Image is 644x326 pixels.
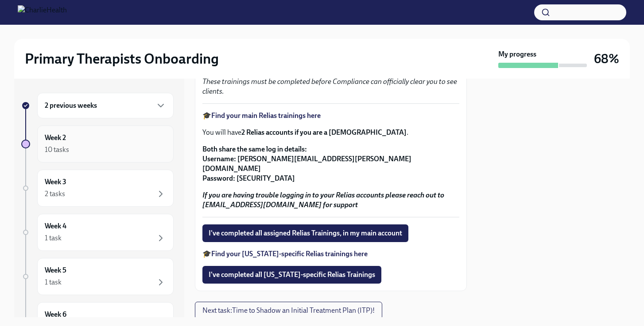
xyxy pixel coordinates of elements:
[211,250,368,258] a: Find your [US_STATE]-specific Relias trainings here
[37,93,174,118] div: 2 previous weeks
[202,266,381,284] button: I've completed all [US_STATE]-specific Relias Trainings
[202,191,444,209] strong: If you are having trouble logging in to your Relias accounts please reach out to [EMAIL_ADDRESS][...
[25,50,219,68] h2: Primary Therapists Onboarding
[45,189,65,199] div: 2 tasks
[202,128,459,137] p: You will have .
[195,302,382,319] button: Next task:Time to Shadow an Initial Treatment Plan (ITP)!
[45,133,66,143] h6: Week 2
[45,265,66,275] h6: Week 5
[209,270,375,279] span: I've completed all [US_STATE]-specific Relias Trainings
[202,111,459,121] p: 🎓
[202,224,408,242] button: I've completed all assigned Relias Trainings, in my main account
[45,277,62,287] div: 1 task
[18,5,67,19] img: CharlieHealth
[21,170,174,207] a: Week 32 tasks
[45,310,66,319] h6: Week 6
[45,101,97,110] h6: 2 previous weeks
[202,249,459,259] p: 🎓
[209,229,402,238] span: I've completed all assigned Relias Trainings, in my main account
[45,177,66,187] h6: Week 3
[21,125,174,163] a: Week 210 tasks
[21,258,174,295] a: Week 51 task
[45,221,66,231] h6: Week 4
[241,128,407,136] strong: 2 Relias accounts if you are a [DEMOGRAPHIC_DATA]
[45,233,62,243] div: 1 task
[498,49,536,59] strong: My progress
[21,214,174,251] a: Week 41 task
[202,145,411,182] strong: Both share the same log in details: Username: [PERSON_NAME][EMAIL_ADDRESS][PERSON_NAME][DOMAIN_NA...
[211,111,321,120] a: Find your main Relias trainings here
[45,145,69,155] div: 10 tasks
[202,306,375,315] span: Next task : Time to Shadow an Initial Treatment Plan (ITP)!
[594,51,619,67] h3: 68%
